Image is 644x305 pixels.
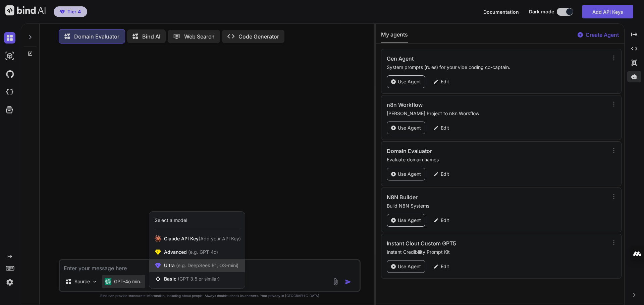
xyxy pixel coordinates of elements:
span: (e.g. DeepSeek R1, O3-mini) [175,262,238,268]
div: Select a model [155,217,187,224]
span: Advanced [164,249,218,255]
span: (GPT 3.5 or similar) [178,276,220,282]
span: Ultra [164,262,238,269]
span: Basic [164,276,220,282]
span: Claude API Key [164,235,241,242]
span: (e.g. GPT-4o) [187,249,218,255]
span: (Add your API Key) [199,236,241,241]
